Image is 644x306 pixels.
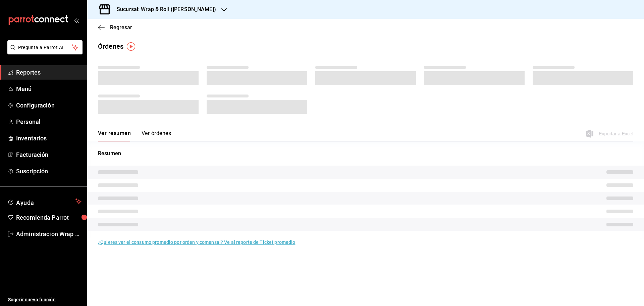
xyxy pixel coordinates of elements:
[16,68,82,77] span: Reportes
[16,213,82,222] span: Recomienda Parrot
[16,134,82,143] span: Inventarios
[8,296,82,303] span: Sugerir nueva función
[98,130,131,141] button: Ver resumen
[98,130,171,141] div: navigation tabs
[98,41,123,51] div: Órdenes
[16,101,82,110] span: Configuración
[18,44,72,51] span: Pregunta a Parrot AI
[142,130,171,141] button: Ver órdenes
[16,229,82,238] span: Administracion Wrap N Roll
[110,24,132,31] span: Regresar
[16,167,82,176] span: Suscripción
[7,40,83,54] button: Pregunta a Parrot AI
[16,84,82,93] span: Menú
[16,117,82,126] span: Personal
[74,17,79,23] button: open_drawer_menu
[127,42,135,51] img: Tooltip marker
[16,150,82,159] span: Facturación
[98,239,295,245] a: ¿Quieres ver el consumo promedio por orden y comensal? Ve al reporte de Ticket promedio
[16,198,73,206] span: Ayuda
[98,24,132,31] button: Regresar
[5,49,83,56] a: Pregunta a Parrot AI
[111,5,216,13] h3: Sucursal: Wrap & Roll ([PERSON_NAME])
[98,149,633,158] p: Resumen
